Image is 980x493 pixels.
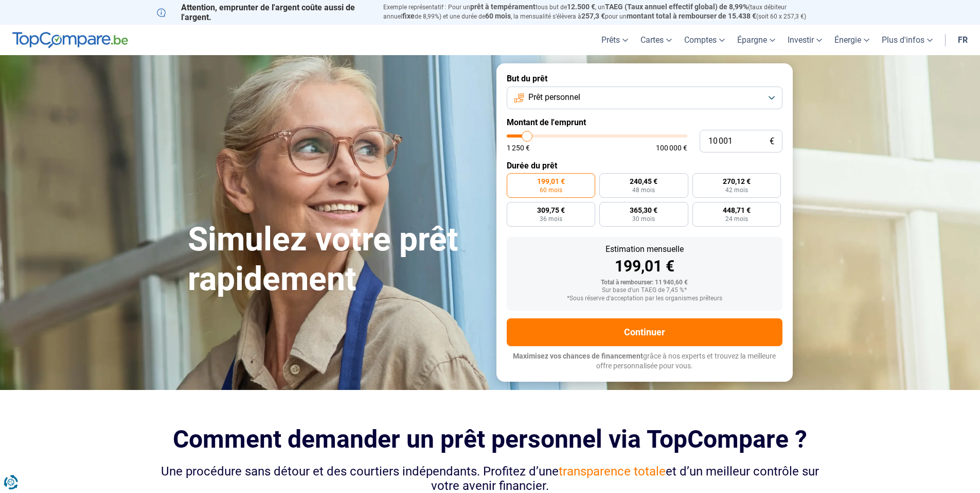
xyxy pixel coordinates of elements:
div: 199,01 € [515,259,774,274]
a: Investir [781,25,828,55]
div: Estimation mensuelle [515,245,774,253]
img: TopCompare [12,32,128,48]
a: Énergie [828,25,876,55]
div: *Sous réserve d'acceptation par les organismes prêteurs [515,295,774,302]
a: Prêts [595,25,634,55]
p: Attention, emprunter de l'argent coûte aussi de l'argent. [157,3,371,22]
a: Cartes [634,25,678,55]
span: 199,01 € [537,178,565,185]
span: 48 mois [632,187,655,193]
span: 1 250 € [507,144,530,151]
a: fr [952,25,974,55]
span: 36 mois [540,216,562,222]
span: 100 000 € [656,144,687,151]
span: 30 mois [632,216,655,222]
span: Prêt personnel [528,92,580,103]
span: montant total à rembourser de 15.438 € [627,12,756,20]
p: grâce à nos experts et trouvez la meilleure offre personnalisée pour vous. [507,351,782,371]
div: Total à rembourser: 11 940,60 € [515,279,774,286]
a: Épargne [731,25,781,55]
button: Continuer [507,318,782,346]
span: 365,30 € [630,207,657,214]
span: € [770,137,774,146]
span: 257,3 € [581,12,605,20]
label: Durée du prêt [507,161,782,171]
a: Comptes [678,25,731,55]
button: Prêt personnel [507,87,782,109]
span: transparence totale [559,464,666,479]
div: Sur base d'un TAEG de 7,45 %* [515,287,774,294]
span: 60 mois [485,12,511,20]
label: Montant de l'emprunt [507,117,782,127]
p: Exemple représentatif : Pour un tous but de , un (taux débiteur annuel de 8,99%) et une durée de ... [383,3,824,21]
span: 448,71 € [723,207,751,214]
span: 270,12 € [723,178,751,185]
span: Maximisez vos chances de financement [513,352,643,360]
span: TAEG (Taux annuel effectif global) de 8,99% [605,3,748,11]
h1: Simulez votre prêt rapidement [188,220,484,299]
span: 60 mois [540,187,562,193]
span: 309,75 € [537,207,565,214]
a: Plus d'infos [876,25,939,55]
span: 24 mois [725,216,748,222]
h2: Comment demander un prêt personnel via TopCompare ? [157,425,824,453]
span: fixe [402,12,415,20]
label: But du prêt [507,74,782,83]
span: prêt à tempérament [470,3,536,11]
span: 12.500 € [567,3,595,11]
span: 240,45 € [630,178,657,185]
span: 42 mois [725,187,748,193]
